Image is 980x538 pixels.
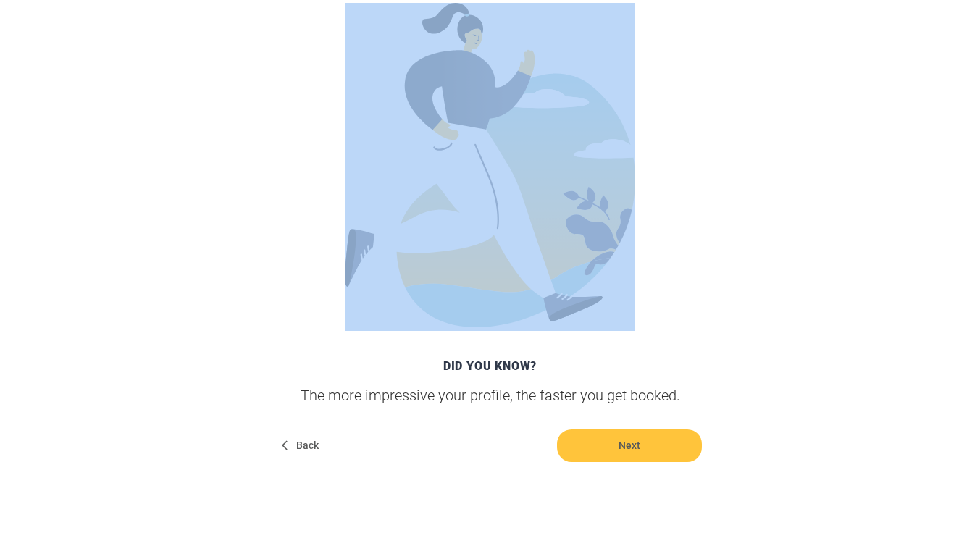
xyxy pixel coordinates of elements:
[345,3,635,327] img: Breezing
[557,429,702,462] button: Next
[273,351,708,380] div: Did you know?
[273,386,708,405] div: The more impressive your profile, the faster you get booked.
[279,429,325,462] button: Back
